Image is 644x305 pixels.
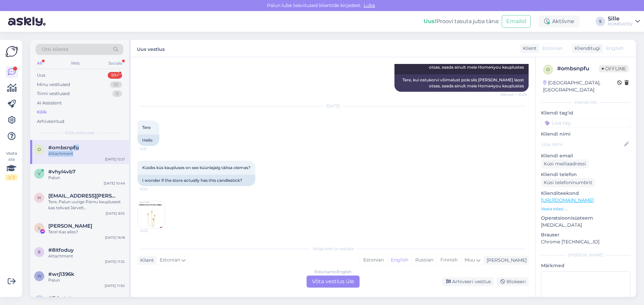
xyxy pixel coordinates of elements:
span: Liis Leesi [48,223,92,229]
button: Emailid [502,15,531,28]
div: [PERSON_NAME] [484,257,527,264]
img: Attachment [138,201,165,228]
div: Tere, kui ostukorvi võimalust pole siis [PERSON_NAME] laost otsas, saada ainult meie Home4you kau... [394,74,529,92]
div: Klient [138,257,154,264]
span: #ombsnpfu [48,145,79,151]
div: Russian [412,255,437,265]
span: Nähtud ✓ 10:29 [500,92,527,97]
div: Tere! Kas alles? [48,229,125,235]
div: Palun [48,175,125,181]
a: [URL][DOMAIN_NAME] [541,197,594,203]
input: Lisa nimi [541,141,623,148]
div: Attachment [48,253,125,259]
div: AI Assistent [37,100,62,106]
p: Chrome [TECHNICAL_ID] [541,238,631,245]
span: h [38,195,41,200]
span: L [38,225,41,230]
p: Kliendi tag'id [541,109,631,117]
div: Küsi telefoninumbrit [541,178,595,187]
p: Klienditeekond [541,190,631,197]
div: Estonian to English [315,269,352,275]
div: English [387,255,412,265]
div: Arhiveeri vestlus [442,277,494,286]
div: [DATE] [138,103,529,109]
label: Uus vestlus [137,44,165,53]
span: Estonian [160,256,180,264]
span: Tere [142,125,151,130]
div: Klient [520,45,537,52]
div: All [36,59,43,68]
div: S [596,17,605,26]
span: w [37,274,42,279]
div: Hello [138,135,159,146]
div: Klienditugi [572,45,600,52]
div: [DATE] 8:55 [106,211,125,216]
div: 99+ [108,72,122,79]
span: Luba [362,2,377,8]
p: Kliendi telefon [541,171,631,178]
p: Brauser [541,231,631,238]
span: Estonian [542,45,563,52]
p: [MEDICAL_DATA] [541,222,631,229]
div: [DATE] 11:30 [105,283,125,288]
span: Otsi kliente [42,46,68,53]
span: #vhyl4vb7 [48,169,75,175]
div: Tere, Palun uurige Pärnu kauplusest kas telivad Järvelt [GEOGRAPHIC_DATA] poodi. [48,199,125,211]
div: Sille [608,16,633,21]
div: Proovi tasuta juba täna: [424,17,499,25]
span: #8itfoduy [48,247,74,253]
div: [DATE] 12:21 [105,157,125,162]
p: Kliendi nimi [541,131,631,138]
div: Attachment [48,151,125,157]
span: o [546,67,550,72]
div: [GEOGRAPHIC_DATA], [GEOGRAPHIC_DATA] [543,79,617,93]
div: 2 / 3 [5,174,17,180]
span: #fhbntqtr [48,295,73,301]
div: I wonder if the store actually has this candlestick? [138,175,255,186]
div: [DATE] 16:18 [105,235,125,240]
div: HOME4YOU [608,21,633,27]
div: Palun [48,277,125,283]
div: Vaata siia [5,150,17,180]
div: Võta vestlus üle [307,276,360,288]
span: English [606,45,624,52]
div: Estonian [360,255,387,265]
div: Valige keel ja vastake [138,246,529,252]
span: 12:22 [140,186,165,192]
div: 30 [110,81,122,88]
div: 0 [112,90,122,97]
span: v [38,171,41,176]
p: Kliendi email [541,152,631,159]
div: Aktiivne [539,15,580,27]
span: 12:21 [140,146,165,151]
div: # ombsnpfu [557,65,599,73]
div: Tiimi vestlused [37,90,70,97]
p: Märkmed [541,262,631,269]
input: Lisa tag [541,118,631,128]
span: #wrj1396k [48,271,74,277]
div: Küsi meiliaadressi [541,159,589,168]
div: [DATE] 10:49 [104,181,125,186]
div: Web [69,59,81,68]
div: Finnish [437,255,461,265]
span: hannaliisa.holm@gmail.com [48,193,118,199]
span: 12:22 [140,228,165,233]
span: Muu [465,257,475,263]
p: Vaata edasi ... [541,206,631,212]
div: Arhiveeritud [37,118,64,125]
div: [DATE] 11:32 [105,259,125,264]
span: 8 [38,249,41,254]
div: Socials [107,59,123,68]
div: Blokeeri [496,277,529,286]
b: Uus! [424,18,436,24]
img: Askly Logo [5,45,18,58]
a: SilleHOME4YOU [608,16,640,27]
span: Offline [599,65,629,72]
div: Kõik [37,109,47,116]
div: Kliendi info [541,99,631,105]
div: Minu vestlused [37,81,70,88]
div: Uus [37,72,45,79]
span: o [38,147,41,152]
span: Küsiks küs kaupluses on see küünlajalg täitsa olemas? [142,165,251,170]
p: Operatsioonisüsteem [541,215,631,222]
